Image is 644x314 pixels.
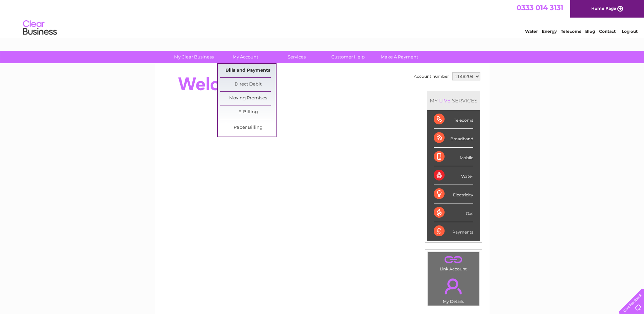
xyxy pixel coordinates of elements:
[163,4,482,33] div: Clear Business is a trading name of Verastar Limited (registered in [GEOGRAPHIC_DATA] No. 3667643...
[561,29,581,34] a: Telecoms
[217,51,273,63] a: My Account
[269,51,325,63] a: Services
[220,64,276,77] a: Bills and Payments
[434,203,473,222] div: Gas
[542,29,557,34] a: Energy
[220,78,276,91] a: Direct Debit
[23,18,57,38] img: logo.png
[220,105,276,119] a: E-Billing
[622,29,638,34] a: Log out
[438,97,452,104] div: LIVE
[434,110,473,129] div: Telecoms
[427,273,480,306] td: My Details
[220,121,276,135] a: Paper Billing
[434,148,473,166] div: Mobile
[434,222,473,240] div: Payments
[220,92,276,105] a: Moving Premises
[429,274,478,298] a: .
[517,3,563,12] a: 0333 014 3131
[429,254,478,266] a: .
[427,252,480,273] td: Link Account
[585,29,595,34] a: Blog
[427,91,480,110] div: MY SERVICES
[434,166,473,185] div: Water
[372,51,427,63] a: Make A Payment
[434,129,473,147] div: Broadband
[599,29,616,34] a: Contact
[412,71,451,82] td: Account number
[320,51,376,63] a: Customer Help
[434,185,473,203] div: Electricity
[525,29,538,34] a: Water
[166,51,222,63] a: My Clear Business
